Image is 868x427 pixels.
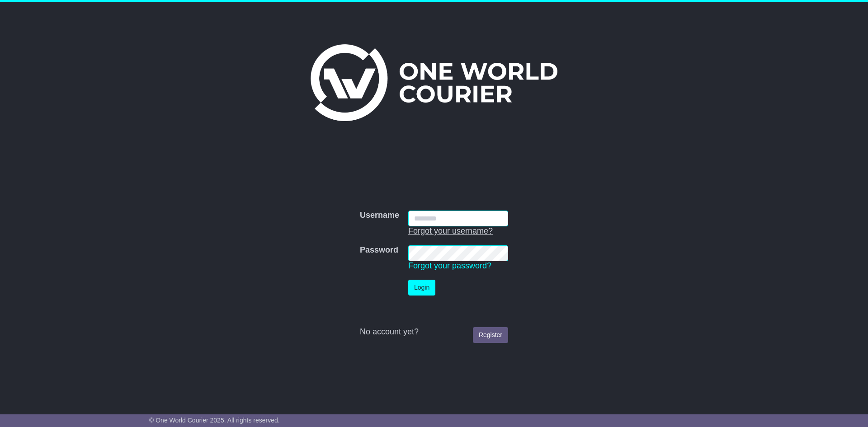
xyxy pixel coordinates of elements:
[473,327,508,343] a: Register
[360,211,399,221] label: Username
[408,261,491,270] a: Forgot your password?
[408,226,493,235] a: Forgot your username?
[360,245,398,255] label: Password
[408,280,435,296] button: Login
[360,327,508,337] div: No account yet?
[149,417,280,424] span: © One World Courier 2025. All rights reserved.
[311,44,557,121] img: One World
